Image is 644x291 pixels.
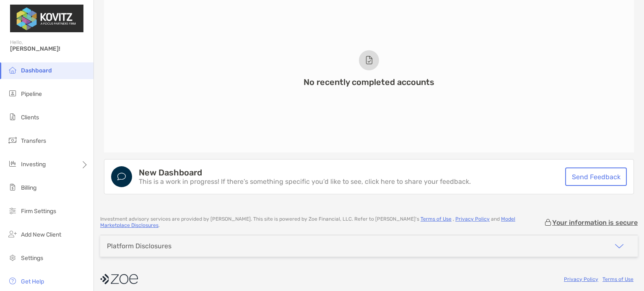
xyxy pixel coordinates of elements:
img: investing icon [8,159,18,169]
img: Zoe Logo [10,3,83,33]
img: firm-settings icon [8,206,18,216]
a: Terms of Use [421,216,452,222]
span: Pipeline [21,90,42,98]
a: Privacy Policy [455,216,490,222]
a: Model Marketplace Disclosures [100,216,515,228]
h4: New Dashboard [139,168,471,177]
img: transfers icon [8,135,18,145]
span: Transfers [21,137,46,144]
img: settings icon [8,252,18,263]
span: Investing [21,161,46,168]
img: add_new_client icon [8,229,18,239]
span: Billing [21,184,36,191]
span: [PERSON_NAME]! [10,45,88,52]
img: icon arrow [614,241,624,251]
h3: No recently completed accounts [304,77,434,87]
span: Add New Client [21,231,61,238]
span: Firm Settings [21,208,56,215]
img: get-help icon [8,276,18,286]
p: This is a work in progress! If there’s something specific you’d like to see, click here to share ... [139,178,471,185]
p: Your information is secure [552,219,638,227]
img: pipeline icon [8,88,18,98]
div: Platform Disclosures [107,242,171,250]
span: Clients [21,114,39,121]
img: clients icon [8,112,18,122]
span: Get Help [21,278,44,285]
img: dashboard icon [8,65,18,75]
span: Settings [21,255,43,262]
img: billing icon [8,182,18,192]
span: Dashboard [21,67,52,74]
a: Privacy Policy [564,276,598,282]
a: Send Feedback [565,167,627,186]
img: company logo [100,270,138,288]
a: Terms of Use [602,276,634,282]
p: Investment advisory services are provided by [PERSON_NAME] . This site is powered by Zoe Financia... [100,216,544,229]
